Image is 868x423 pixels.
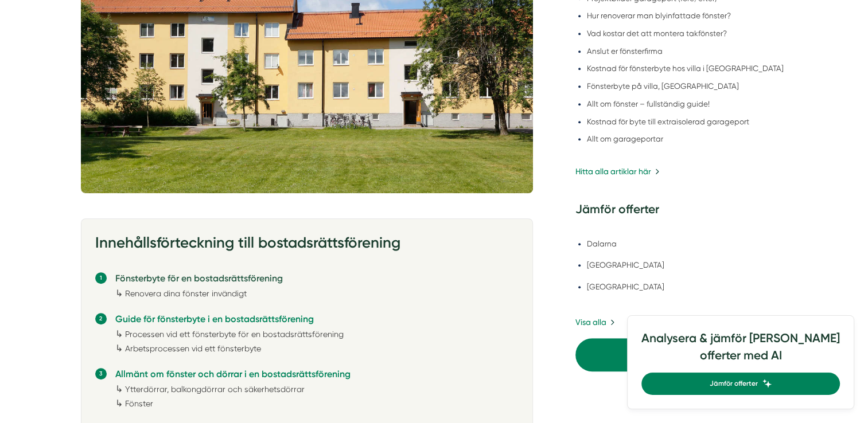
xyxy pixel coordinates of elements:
a: Allmänt om fönster och dörrar i en bostadsrättsförening [115,369,351,379]
a: Allt om garageportar [587,134,788,144]
span: ↳ [115,383,123,394]
a: Hitta alla artiklar här [575,165,660,178]
a: Guide för fönsterbyte i en bostadsrättsförening [115,314,314,324]
a: Vad kostar det att montera takfönster? [587,28,788,39]
a: Renovera dina fönster invändigt [125,289,247,298]
a: [GEOGRAPHIC_DATA] [587,280,788,294]
a: Ytterdörrar, balkongdörrar och säkerhetsdörrar [125,385,305,394]
a: [GEOGRAPHIC_DATA] [587,258,788,272]
a: Jämför offerter, gratis! [575,338,788,371]
span: ↳ [115,288,123,299]
span: ↳ [115,343,123,354]
a: Arbetsprocessen vid ett fönsterbyte [125,344,261,353]
span: ↳ [115,398,123,409]
h3: Innehållsförteckning till bostadsrättsförening [95,233,519,259]
a: Fönster [125,399,153,408]
span: ↳ [115,328,123,339]
a: Dalarna [587,237,788,251]
a: Kostnad för byte till extraisolerad garageport [587,116,788,127]
a: Hur renoverar man blyinfattade fönster? [587,10,788,21]
h4: Analysera & jämför [PERSON_NAME] offerter med AI [641,330,840,373]
a: Kostnad för fönsterbyte hos villa i [GEOGRAPHIC_DATA] [587,63,788,74]
a: Visa alla [575,316,615,328]
a: Allt om fönster – fullständig guide! [587,99,788,109]
a: Anslut er fönsterfirma [587,46,788,57]
a: Jämför offerter [641,373,840,395]
h4: Jämför offerter [575,201,788,221]
span: Jämför offerter [710,378,758,389]
a: Fönsterbyte på villa, [GEOGRAPHIC_DATA] [587,81,788,92]
a: Processen vid ett fönsterbyte för en bostadsrättsförening [125,330,344,339]
a: Fönsterbyte för en bostadsrättsförening [115,273,283,284]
